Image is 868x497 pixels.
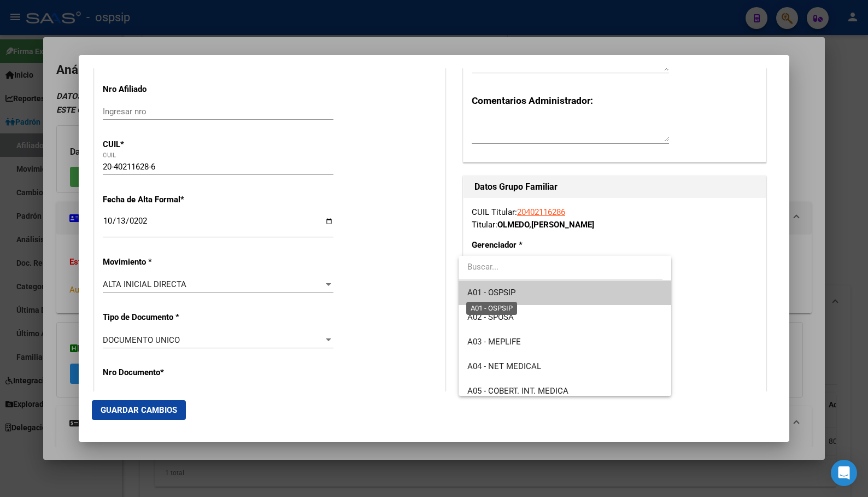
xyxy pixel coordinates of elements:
[467,337,521,347] span: A03 - MEPLIFE
[467,386,568,396] span: A05 - COBERT. INT. MEDICA
[467,288,515,297] span: A01 - OSPSIP
[467,312,514,322] span: A02 - SPOSA
[831,460,857,486] div: Open Intercom Messenger
[467,361,541,371] span: A04 - NET MEDICAL
[459,255,662,279] input: dropdown search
